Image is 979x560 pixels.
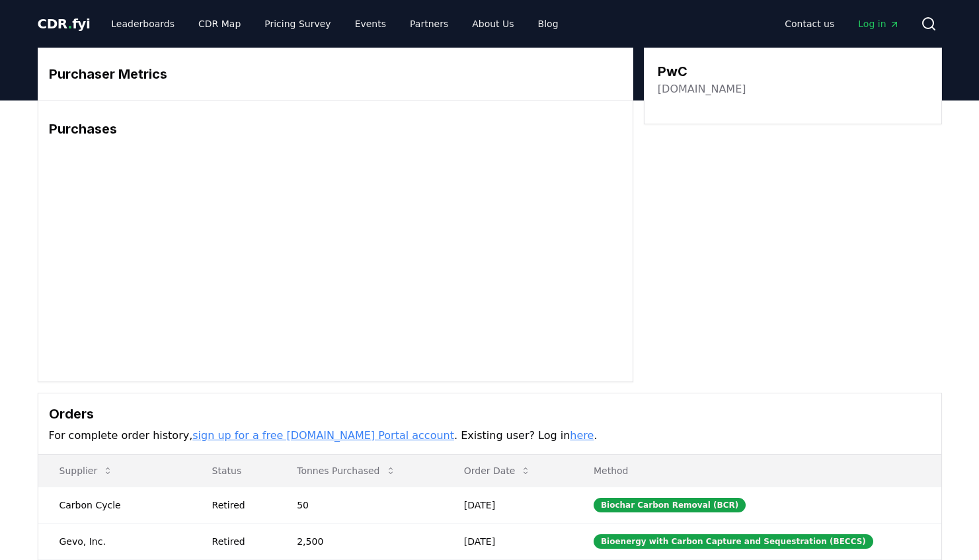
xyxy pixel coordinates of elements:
a: About Us [461,12,524,36]
a: [DOMAIN_NAME] [658,81,746,97]
h3: PwC [658,61,746,81]
td: Gevo, Inc. [38,523,191,559]
div: Bioenergy with Carbon Capture and Sequestration (BECCS) [594,534,873,549]
td: [DATE] [443,487,572,523]
span: CDR fyi [38,16,91,32]
h3: Orders [49,404,931,424]
span: Log in [858,17,899,30]
p: Status [202,464,266,477]
a: CDR Map [188,12,251,36]
button: Supplier [49,458,124,484]
h3: Purchaser Metrics [49,64,622,84]
a: Leaderboards [100,12,185,36]
nav: Main [100,12,568,36]
h3: Purchases [49,119,622,139]
a: sign up for a free [DOMAIN_NAME] Portal account [192,429,454,442]
a: Events [344,12,397,36]
a: here [570,429,594,442]
button: Tonnes Purchased [286,458,406,484]
a: Log in [847,12,910,36]
p: Method [583,464,931,477]
td: [DATE] [443,523,572,559]
div: Biochar Carbon Removal (BCR) [594,498,746,512]
a: Pricing Survey [254,12,341,36]
td: Carbon Cycle [38,487,191,523]
a: CDR.fyi [38,15,91,33]
a: Blog [528,12,569,36]
a: Contact us [774,12,845,36]
td: 50 [276,487,443,523]
nav: Main [774,12,910,36]
div: Retired [212,499,266,512]
p: For complete order history, . Existing user? Log in . [49,428,931,444]
div: Retired [212,535,266,548]
a: Partners [399,12,459,36]
button: Order Date [453,458,542,484]
td: 2,500 [276,523,443,559]
span: . [67,16,72,32]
